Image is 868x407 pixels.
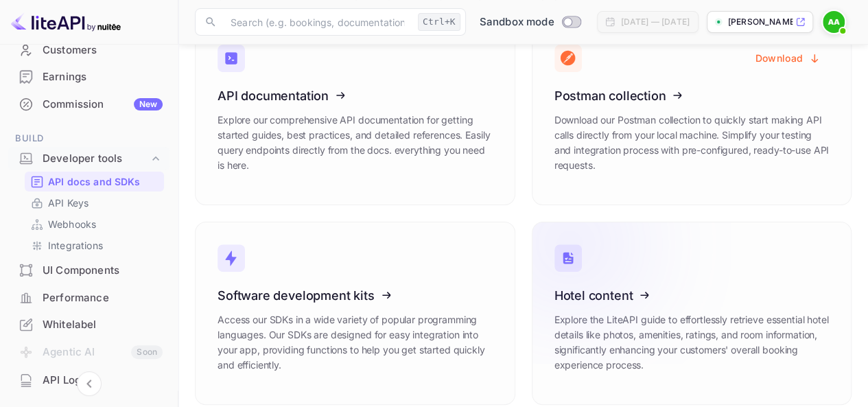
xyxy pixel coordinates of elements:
[30,174,159,189] a: API docs and SDKs
[8,91,169,117] a: CommissionNew
[25,214,164,234] div: Webhooks
[77,371,102,396] button: Collapse navigation
[218,113,493,173] p: Explore our comprehensive API documentation for getting started guides, best practices, and detai...
[43,373,163,388] div: API Logs
[134,98,163,111] div: New
[8,37,169,62] a: Customers
[8,312,169,338] div: Whitelabel
[621,16,690,28] div: [DATE] — [DATE]
[728,16,793,28] p: [PERSON_NAME]-ad3o6.nuitee...
[48,196,89,210] p: API Keys
[554,113,830,173] p: Download our Postman collection to quickly start making API calls directly from your local machin...
[48,238,103,253] p: Integrations
[218,89,493,103] h3: API documentation
[8,285,169,310] a: Performance
[8,312,169,337] a: Whitelabel
[43,69,163,85] div: Earnings
[8,131,169,146] span: Build
[8,147,169,171] div: Developer tools
[8,257,169,283] a: UI Components
[195,22,515,205] a: API documentationExplore our comprehensive API documentation for getting started guides, best pra...
[8,37,169,64] div: Customers
[30,196,159,210] a: API Keys
[8,257,169,284] div: UI Components
[8,91,169,118] div: CommissionNew
[11,11,121,33] img: LiteAPI logo
[8,367,169,393] a: API Logs
[25,172,164,191] div: API docs and SDKs
[25,193,164,213] div: API Keys
[218,312,493,373] p: Access our SDKs in a wide variety of popular programming languages. Our SDKs are designed for eas...
[8,285,169,312] div: Performance
[30,217,159,231] a: Webhooks
[43,263,163,279] div: UI Components
[474,14,586,30] div: Switch to Production mode
[8,64,169,89] a: Earnings
[8,64,169,91] div: Earnings
[480,14,554,30] span: Sandbox mode
[554,89,830,103] h3: Postman collection
[43,97,163,113] div: Commission
[195,222,515,405] a: Software development kitsAccess our SDKs in a wide variety of popular programming languages. Our ...
[823,11,845,33] img: Ali Affan
[8,367,169,394] div: API Logs
[48,174,141,189] p: API docs and SDKs
[218,288,493,303] h3: Software development kits
[43,151,149,167] div: Developer tools
[43,43,163,58] div: Customers
[30,238,159,253] a: Integrations
[747,45,829,71] button: Download
[25,235,164,255] div: Integrations
[48,217,96,231] p: Webhooks
[43,290,163,306] div: Performance
[532,222,852,405] a: Hotel contentExplore the LiteAPI guide to effortlessly retrieve essential hotel details like phot...
[222,8,412,36] input: Search (e.g. bookings, documentation)
[418,13,460,31] div: Ctrl+K
[43,317,163,333] div: Whitelabel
